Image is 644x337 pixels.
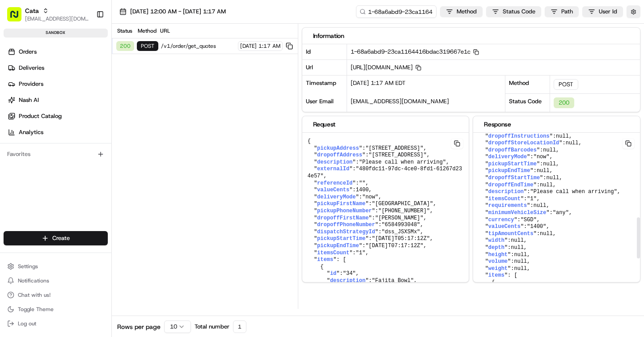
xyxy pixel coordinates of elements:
a: Nash AI [4,93,111,107]
button: Start new chat [152,88,163,99]
span: 1:17 AM [258,42,280,50]
img: gabe [9,154,23,168]
span: API Documentation [85,200,144,209]
span: "[GEOGRAPHIC_DATA]" [372,201,433,207]
span: [DATE] 12:00 AM - [DATE] 1:17 AM [130,8,226,16]
button: Cata [25,6,39,15]
a: 💻API Documentation [72,196,147,212]
span: Path [561,8,573,16]
span: Pylon [89,222,108,228]
pre: { " ": , " ": , " ": , " ": , " ": , " ": , " ": , " ": , " ": , " ": , " ": , " ": , " ": , " ":... [302,133,469,332]
div: Response [484,120,629,129]
span: [DATE] [48,163,66,170]
span: dropoffStoreLocationId [488,140,559,146]
span: pickupEndTime [488,168,530,174]
p: Welcome 👋 [9,36,163,50]
span: null [546,175,559,181]
a: Deliveries [4,61,111,75]
div: 200 [554,97,574,108]
span: weight [488,265,508,272]
button: Log out [4,317,108,330]
span: dropoffInstructions [488,133,550,139]
span: null [540,231,553,237]
span: Orders [19,48,37,56]
span: pickupEndTime [317,243,359,249]
div: POST [554,79,578,90]
span: null [540,182,553,188]
span: 1400 [356,187,369,193]
span: [EMAIL_ADDRESS][DOMAIN_NAME] [25,15,89,22]
span: null [514,252,527,258]
img: 1736555255976-a54dd68f-1ca7-489b-9aae-adbdc363a1c4 [18,139,25,146]
span: items [488,272,504,278]
span: dropoffFirstName [317,215,369,221]
span: description [317,159,352,165]
span: "any" [553,210,569,216]
span: null [566,140,579,146]
button: Toggle Theme [4,303,108,316]
span: valueCents [317,187,349,193]
span: • [43,163,46,170]
span: dropoffPhoneNumber [317,222,375,228]
div: [DATE] 1:17 AM EDT [347,76,505,94]
span: description [488,189,524,195]
span: "dss_JSXSMx" [381,229,420,235]
div: Url [302,59,347,75]
button: See all [139,114,163,125]
div: Request [313,120,458,129]
span: referenceId [317,180,352,186]
span: "34" [343,270,356,277]
span: dropoffBarcodes [488,147,537,153]
span: Providers [19,80,43,88]
a: Product Catalog [4,109,111,123]
span: "[DATE]T07:17:12Z" [365,243,424,249]
span: currency [488,217,514,223]
span: Create [52,234,70,242]
div: Information [313,31,630,40]
button: Chat with us! [4,289,108,301]
span: /v1/order/get_quotes [161,42,235,50]
span: [DATE] [79,139,97,146]
span: 1-68a6abd9-23ca1164416bdac319667e1c [351,48,479,55]
button: Settings [4,260,108,273]
div: Id [302,44,347,59]
span: null [543,147,556,153]
span: "480fdc11-97dc-4ce0-8fd1-61267d234e57" [308,166,462,179]
span: • [74,139,77,146]
span: dispatchStrategyId [317,229,375,235]
span: "" [359,180,365,186]
div: 200 [116,41,134,51]
span: volume [488,258,508,265]
span: deliveryMode [317,194,356,200]
div: sandbox [4,29,108,38]
span: null [511,244,524,251]
div: Status [115,27,133,34]
a: Providers [4,77,111,91]
span: Status Code [503,8,535,16]
span: Chat with us! [18,291,51,299]
div: POST [137,41,158,51]
div: Method [136,27,157,34]
div: 📗 [9,201,16,208]
div: User Email [302,94,347,112]
span: Deliveries [19,64,44,72]
span: Analytics [19,128,43,136]
span: null [511,237,524,244]
span: Total number [195,323,229,331]
span: "now" [534,154,550,160]
div: Favorites [4,147,108,161]
span: height [488,252,508,258]
span: null [543,161,556,167]
span: itemsCount [488,196,521,202]
div: Start new chat [40,85,147,94]
span: depth [488,244,504,251]
a: 📗Knowledge Base [5,196,72,212]
span: "[PHONE_NUMBER]" [378,208,430,214]
img: 1736555255976-a54dd68f-1ca7-489b-9aae-adbdc363a1c4 [9,85,25,101]
span: [PERSON_NAME] [28,139,72,146]
span: null [537,168,550,174]
button: Cata[EMAIL_ADDRESS][DOMAIN_NAME] [4,4,93,25]
span: deliveryMode [488,154,527,160]
span: "[STREET_ADDRESS]" [369,152,427,158]
span: gabe [28,163,41,170]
